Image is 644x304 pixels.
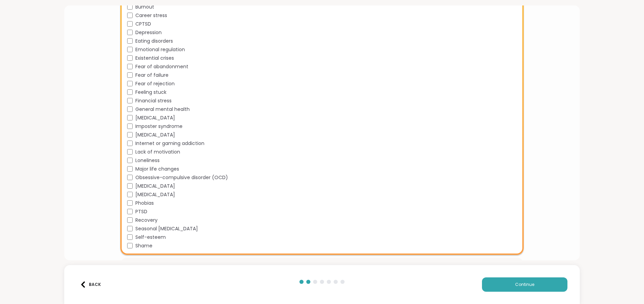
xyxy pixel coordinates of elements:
button: Continue [482,277,567,292]
span: Self-esteem [135,234,166,241]
span: Obsessive-compulsive disorder (OCD) [135,174,228,181]
span: Phobias [135,200,154,207]
span: Eating disorders [135,38,173,45]
span: Major life changes [135,165,179,173]
span: Loneliness [135,157,160,164]
span: [MEDICAL_DATA] [135,131,175,139]
span: Seasonal [MEDICAL_DATA] [135,225,198,232]
span: Emotional regulation [135,46,185,53]
span: PTSD [135,208,147,215]
span: Financial stress [135,97,172,104]
span: Existential crises [135,55,174,62]
span: [MEDICAL_DATA] [135,191,175,198]
span: General mental health [135,106,190,113]
span: Fear of abandonment [135,63,188,70]
div: Back [80,281,101,288]
span: Shame [135,242,152,249]
span: Continue [515,281,534,288]
span: Recovery [135,217,158,224]
span: Depression [135,29,162,36]
span: Career stress [135,12,167,19]
span: [MEDICAL_DATA] [135,183,175,190]
span: Internet or gaming addiction [135,140,204,147]
span: [MEDICAL_DATA] [135,114,175,121]
span: Lack of motivation [135,148,180,156]
span: CPTSD [135,20,151,28]
span: Imposter syndrome [135,123,183,130]
span: Fear of rejection [135,80,175,87]
span: Fear of failure [135,72,169,79]
button: Back [77,277,104,292]
span: Feeling stuck [135,89,166,96]
span: Burnout [135,3,154,11]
